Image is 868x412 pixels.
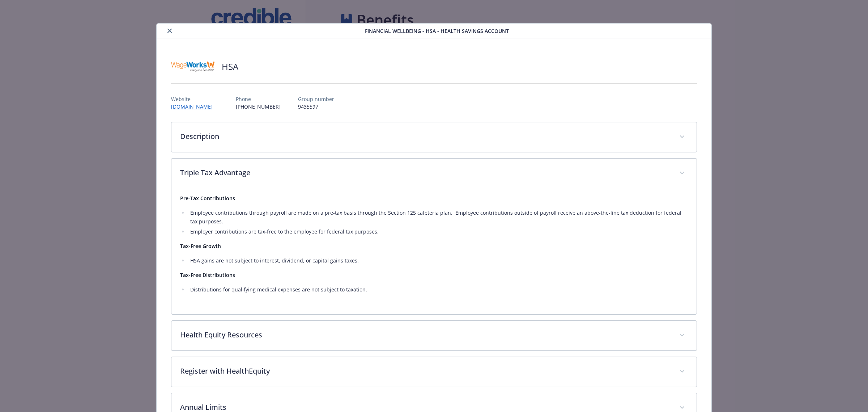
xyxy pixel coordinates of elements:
h2: HSA [222,60,238,73]
strong: Pre-Tax Contributions [180,195,235,202]
p: Description [180,131,671,142]
button: close [165,26,174,35]
p: 9435597 [298,103,334,110]
li: Employer contributions are tax-free to the employee for federal tax purposes. [188,227,688,236]
p: Register with HealthEquity [180,366,671,377]
div: Register with HealthEquity [171,357,697,387]
p: [PHONE_NUMBER] [236,103,281,110]
span: Financial Wellbeing - HSA - Health Savings Account [365,27,509,35]
div: Triple Tax Advantage [171,159,697,188]
p: Phone [236,95,281,103]
img: WageWorks [171,56,214,77]
p: Triple Tax Advantage [180,167,671,178]
li: Employee contributions through payroll are made on a pre-tax basis through the Section 125 cafete... [188,209,688,226]
div: Health Equity Resources [171,321,697,350]
li: Distributions for qualifying medical expenses are not subject to taxation. [188,285,688,294]
strong: Tax-Free Growth [180,243,221,249]
div: Triple Tax Advantage [171,188,697,314]
a: [DOMAIN_NAME] [171,103,218,110]
div: Description [171,122,697,152]
p: Health Equity Resources [180,329,671,340]
li: HSA gains are not subject to interest, dividend, or capital gains taxes. [188,256,688,265]
p: Group number [298,95,334,103]
strong: Tax-Free Distributions [180,272,235,278]
p: Website [171,95,218,103]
